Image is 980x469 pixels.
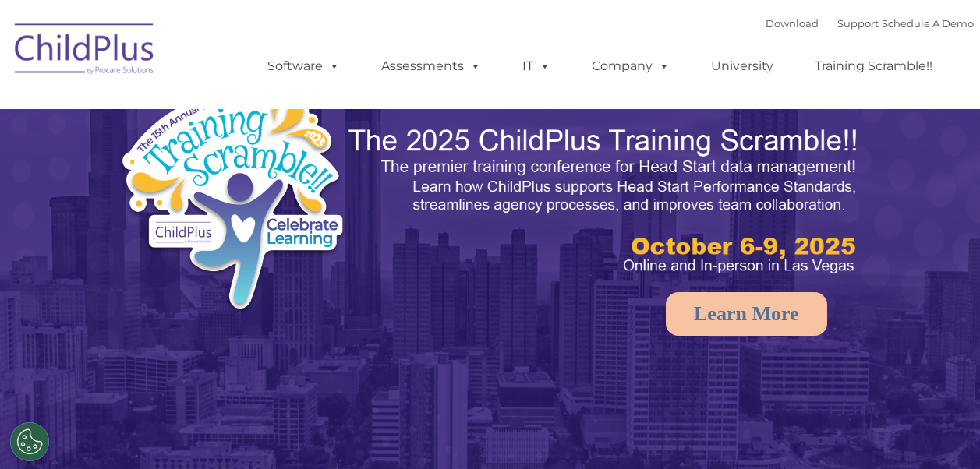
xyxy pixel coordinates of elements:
[366,51,497,82] a: Assessments
[766,17,974,30] font: |
[766,17,819,30] a: Download
[507,51,566,82] a: IT
[252,51,356,82] a: Software
[10,422,49,461] button: Cookies Settings
[882,17,974,30] a: Schedule A Demo
[799,51,948,82] a: Training Scramble!!
[695,51,789,82] a: University
[7,12,163,90] img: ChildPlus by Procare Solutions
[576,51,685,82] a: Company
[837,17,879,30] a: Support
[666,292,827,336] a: Learn More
